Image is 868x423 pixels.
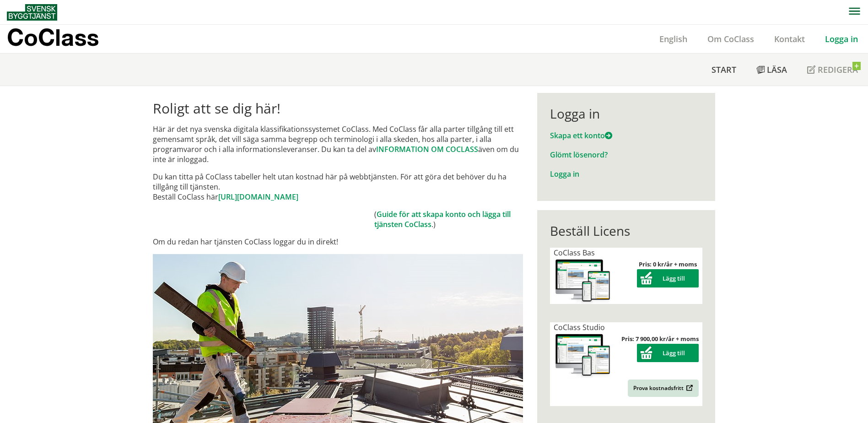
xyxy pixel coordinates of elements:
[712,64,736,75] span: Start
[764,33,815,44] a: Kontakt
[554,322,605,332] span: CoClass Studio
[550,130,612,141] a: Skapa ett konto
[554,258,612,304] img: coclass-license.jpg
[621,335,699,343] strong: Pris: 7 900,00 kr/år + moms
[550,169,579,179] a: Logga in
[637,349,699,357] a: Lägg till
[218,192,298,202] a: [URL][DOMAIN_NAME]
[153,124,523,164] p: Här är det nya svenska digitala klassifikationssystemet CoClass. Med CoClass får alla parter till...
[697,33,764,44] a: Om CoClass
[746,54,797,86] a: Läsa
[376,144,478,154] a: INFORMATION OM COCLASS
[628,380,699,397] a: Prova kostnadsfritt
[815,33,868,44] a: Logga in
[153,172,523,202] p: Du kan titta på CoClass tabeller helt utan kostnad här på webbtjänsten. För att göra det behöver ...
[7,32,99,43] p: CoClass
[374,209,523,229] td: ( .)
[637,269,699,287] button: Lägg till
[153,237,523,247] p: Om du redan har tjänsten CoClass loggar du in direkt!
[374,209,511,229] a: Guide för att skapa konto och lägga till tjänsten CoClass
[637,274,699,282] a: Lägg till
[554,248,595,258] span: CoClass Bas
[153,100,523,117] h1: Roligt att se dig här!
[7,4,57,21] img: Svensk Byggtjänst
[639,260,697,268] strong: Pris: 0 kr/år + moms
[649,33,697,44] a: English
[554,332,612,379] img: coclass-license.jpg
[637,344,699,362] button: Lägg till
[7,25,119,53] a: CoClass
[767,64,787,75] span: Läsa
[550,106,702,121] div: Logga in
[550,223,702,239] div: Beställ Licens
[550,150,608,160] a: Glömt lösenord?
[685,385,693,391] img: Outbound.png
[701,54,746,86] a: Start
